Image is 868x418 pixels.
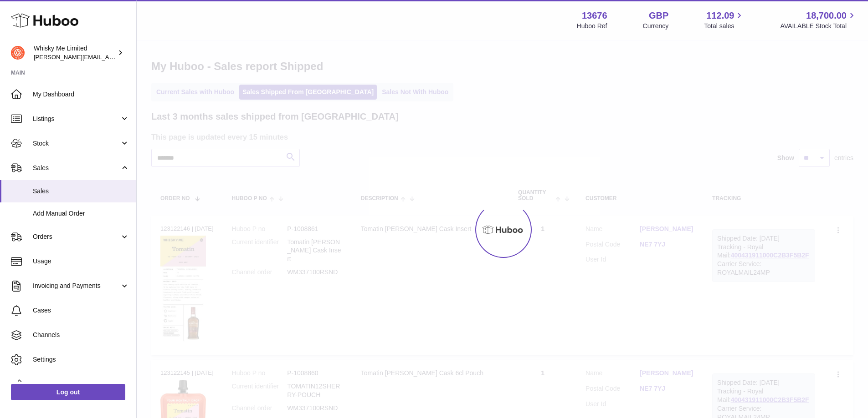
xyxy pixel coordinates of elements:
[33,115,120,123] span: Listings
[33,355,129,364] span: Settings
[11,384,125,400] a: Log out
[33,187,129,196] span: Sales
[704,10,745,30] a: 112.09 Total sales
[34,53,183,60] span: [PERSON_NAME][EMAIL_ADDRESS][DOMAIN_NAME]
[34,44,116,61] div: Whisky Me Limited
[33,282,120,290] span: Invoicing and Payments
[33,232,120,241] span: Orders
[33,257,129,266] span: Usage
[643,22,669,30] div: Currency
[33,90,129,99] span: My Dashboard
[577,22,607,30] div: Huboo Ref
[780,10,857,30] a: 18,700.00 AVAILABLE Stock Total
[33,139,120,148] span: Stock
[33,306,129,315] span: Cases
[704,22,745,30] span: Total sales
[780,22,857,30] span: AVAILABLE Stock Total
[806,10,847,22] span: 18,700.00
[706,10,734,22] span: 112.09
[33,331,129,339] span: Channels
[11,46,25,60] img: frances@whiskyshop.com
[33,380,129,388] span: Returns
[649,10,668,22] strong: GBP
[33,164,120,172] span: Sales
[33,209,129,218] span: Add Manual Order
[582,10,607,22] strong: 13676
